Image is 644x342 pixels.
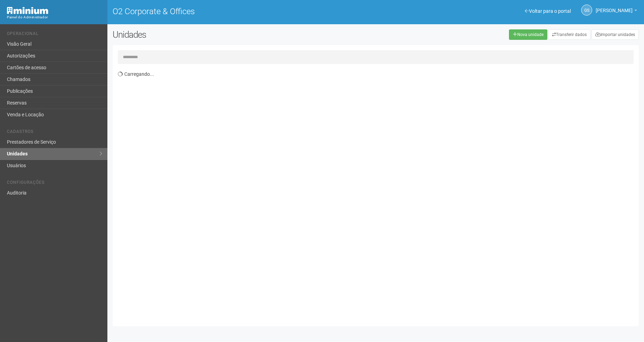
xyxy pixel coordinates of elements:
[548,29,590,40] a: Transferir dados
[7,31,102,38] li: Operacional
[7,129,102,136] li: Cadastros
[596,9,637,14] a: [PERSON_NAME]
[7,180,102,187] li: Configurações
[113,7,371,16] h1: O2 Corporate & Offices
[509,29,547,40] a: Nova unidade
[118,67,639,321] div: Carregando...
[525,8,571,14] a: Voltar para o portal
[7,7,48,14] img: Minium
[7,14,102,20] div: Painel do Administrador
[596,1,633,13] span: Gabriela Souza
[113,29,326,40] h2: Unidades
[592,29,639,40] a: Importar unidades
[581,4,592,16] a: GS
